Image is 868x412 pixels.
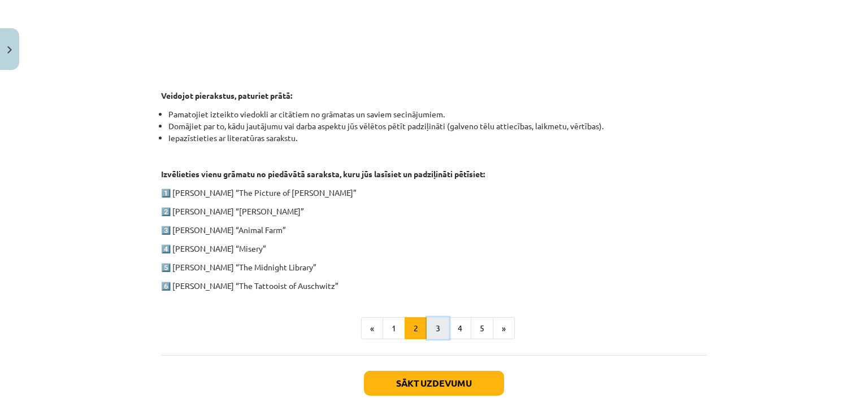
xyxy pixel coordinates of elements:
li: Domājiet par to, kādu jautājumu vai darba aspektu jūs vēlētos pētīt padziļināti (galveno tēlu att... [168,120,707,132]
button: 1 [383,317,405,340]
button: Sākt uzdevumu [364,371,504,396]
p: 2️⃣ [PERSON_NAME] “[PERSON_NAME]” [161,205,707,217]
strong: Izvēlieties vienu grāmatu no piedāvātā saraksta, kuru jūs lasīsiet un padziļināti pētīsiet: [161,169,485,179]
button: » [493,317,515,340]
p: 6️⃣ [PERSON_NAME] “The Tattooist of Auschwitz” [161,280,707,292]
p: 5️⃣ [PERSON_NAME] “The Midnight Library” [161,261,707,273]
button: 2 [405,317,427,340]
strong: Veidojot pierakstus, paturiet prātā: [161,90,292,100]
button: 3 [427,317,449,340]
img: icon-close-lesson-0947bae3869378f0d4975bcd49f059093ad1ed9edebbc8119c70593378902aed.svg [7,46,12,54]
p: 4️⃣ [PERSON_NAME] “Misery” [161,243,707,255]
button: 5 [471,317,493,340]
li: Iepazīstieties ar literatūras sarakstu. [168,132,707,144]
button: « [361,317,383,340]
p: 1️⃣ [PERSON_NAME] “The Picture of [PERSON_NAME]” [161,187,707,199]
p: 3️⃣ [PERSON_NAME] “Animal Farm” [161,224,707,236]
nav: Page navigation example [161,317,707,340]
li: Pamatojiet izteikto viedokli ar citātiem no grāmatas un saviem secinājumiem. [168,108,707,120]
button: 4 [449,317,471,340]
